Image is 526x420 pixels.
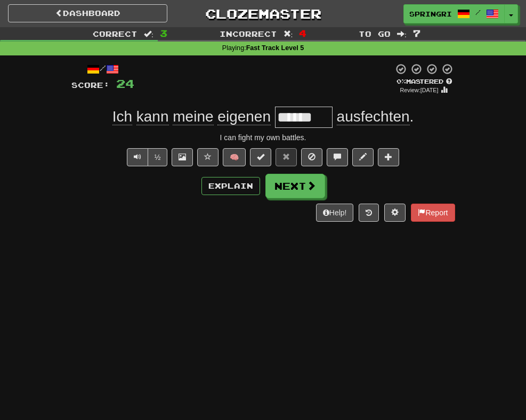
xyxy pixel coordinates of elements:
button: Ignore sentence (alt+i) [301,148,322,166]
button: Reset to 0% Mastered (alt+r) [276,148,297,166]
span: : [144,30,153,37]
a: SpringRiver2479 / [403,4,505,23]
span: kann [136,108,169,125]
button: Edit sentence (alt+d) [352,148,374,166]
div: / [71,63,134,76]
strong: Fast Track Level 5 [246,44,304,52]
span: Incorrect [220,29,277,38]
span: ausfechten [337,108,410,125]
button: Help! [316,204,354,222]
span: SpringRiver2479 [409,9,452,19]
a: Clozemaster [183,4,343,23]
div: Mastered [393,77,455,86]
button: Add to collection (alt+a) [378,148,399,166]
button: Round history (alt+y) [359,204,379,222]
button: Set this sentence to 100% Mastered (alt+m) [250,148,271,166]
a: Dashboard [8,4,167,22]
span: / [475,9,481,16]
div: Text-to-speech controls [125,148,168,166]
span: Score: [71,80,110,90]
button: 🧠 [223,148,246,166]
button: Explain [201,177,260,195]
span: 24 [116,77,134,90]
span: Correct [93,29,137,38]
button: Next [265,174,325,198]
button: Favorite sentence (alt+f) [197,148,219,166]
span: : [284,30,293,37]
span: meine [173,108,213,125]
span: : [397,30,407,37]
button: Discuss sentence (alt+u) [327,148,348,166]
span: 0 % [396,78,406,85]
button: ½ [148,148,168,166]
span: 4 [299,28,306,38]
span: eigenen [217,108,271,125]
button: Show image (alt+x) [172,148,193,166]
button: Play sentence audio (ctl+space) [127,148,148,166]
span: . [333,108,414,125]
small: Review: [DATE] [400,87,439,93]
div: I can fight my own battles. [71,132,455,143]
span: Ich [112,108,132,125]
span: 7 [413,28,420,38]
span: To go [359,29,391,38]
button: Report [411,204,455,222]
span: 3 [160,28,167,38]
